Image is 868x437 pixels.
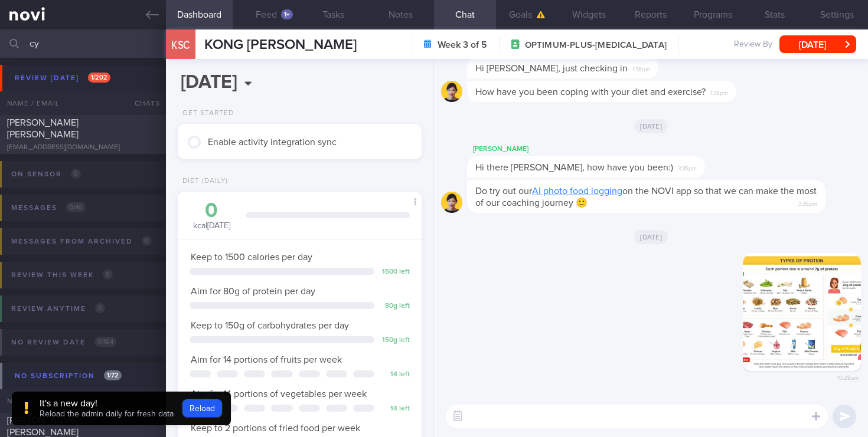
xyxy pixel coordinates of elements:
[837,371,859,382] span: 10:28am
[12,70,113,86] div: Review [DATE]
[190,201,234,232] div: kcal [DATE]
[380,268,410,277] div: 1500 left
[8,267,116,283] div: Review this week
[475,186,817,208] span: Do try out our on the NOVI app so that we can make the most of our coaching journey 🙂
[438,39,487,51] strong: Week 3 of 5
[191,389,367,399] span: Aim for 14 portions of vegetables per week
[281,9,293,19] div: 1+
[94,337,116,347] span: 0 / 164
[191,252,312,262] span: Keep to 1500 calories per day
[71,169,81,179] span: 0
[380,302,410,311] div: 80 g left
[380,405,410,413] div: 14 left
[178,177,228,186] div: Diet (Daily)
[8,166,84,182] div: On sensor
[380,370,410,379] div: 14 left
[40,410,174,418] span: Reload the admin daily for fresh data
[532,186,622,196] a: AI photo food logging
[8,234,155,249] div: Messages from Archived
[88,73,110,83] span: 1 / 202
[467,142,740,156] div: [PERSON_NAME]
[191,287,315,296] span: Aim for 80g of protein per day
[40,397,174,409] div: It's a new day!
[191,321,349,330] span: Keep to 150g of carbohydrates per day
[475,87,706,97] span: How have you been coping with your diet and exercise?
[178,109,234,118] div: Get Started
[779,35,856,53] button: [DATE]
[632,63,650,74] span: 1:38pm
[119,389,166,413] div: Chats
[191,423,360,433] span: Keep to 2 portions of fried food per week
[142,236,152,246] span: 0
[190,201,234,221] div: 0
[7,416,79,437] span: [PERSON_NAME] [PERSON_NAME]
[380,336,410,345] div: 150 g left
[710,86,728,97] span: 1:38pm
[163,22,198,68] div: KSC
[104,370,122,380] span: 1 / 72
[182,399,222,417] button: Reload
[8,200,89,216] div: Messages
[798,197,817,208] span: 3:36pm
[634,230,668,244] span: [DATE]
[95,303,105,313] span: 0
[103,270,113,280] span: 0
[7,143,159,152] div: [EMAIL_ADDRESS][DOMAIN_NAME]
[475,64,628,73] span: Hi [PERSON_NAME], just checking in
[734,40,772,50] span: Review By
[191,355,342,364] span: Aim for 14 portions of fruits per week
[12,368,125,384] div: No subscription
[634,119,668,133] span: [DATE]
[8,334,119,350] div: No review date
[119,91,166,115] div: Chats
[475,163,673,172] span: Hi there [PERSON_NAME], how have you been:)
[8,301,108,317] div: Review anytime
[204,38,357,52] span: KONG [PERSON_NAME]
[66,202,86,212] span: 0 / 46
[525,40,667,51] span: OPTIMUM-PLUS-[MEDICAL_DATA]
[743,253,861,371] img: Photo by Sue-Anne
[678,162,697,173] span: 3:36pm
[7,118,79,139] span: [PERSON_NAME] [PERSON_NAME]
